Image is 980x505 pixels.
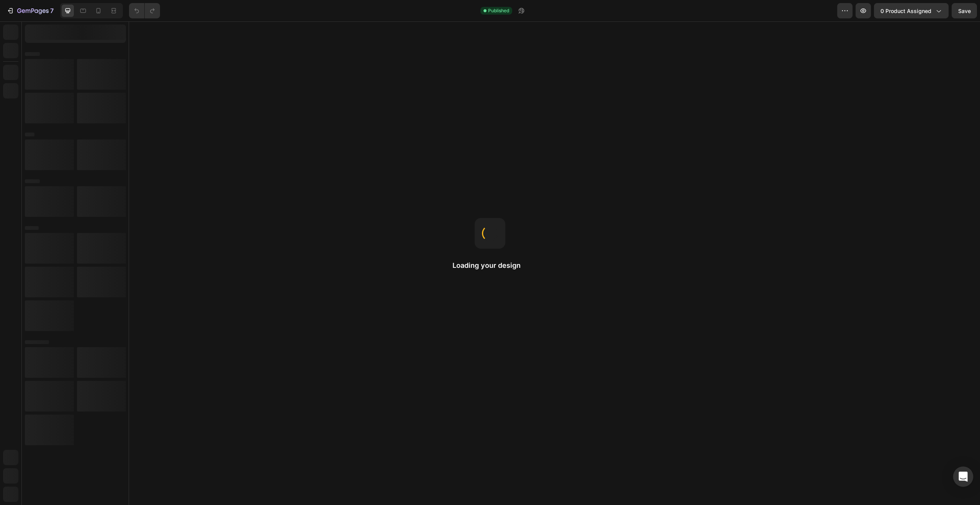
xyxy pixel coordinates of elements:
[874,3,949,18] button: 0 product assigned
[488,7,509,14] span: Published
[952,3,977,18] button: Save
[880,7,931,15] span: 0 product assigned
[452,261,528,270] h2: Loading your design
[958,8,971,14] span: Save
[129,3,160,18] div: Undo/Redo
[3,3,57,18] button: 7
[953,467,973,487] div: Open Intercom Messenger
[50,6,54,15] p: 7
